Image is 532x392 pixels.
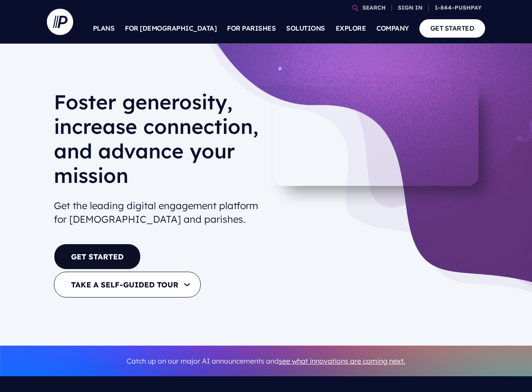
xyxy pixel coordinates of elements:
a: FOR [DEMOGRAPHIC_DATA] [125,13,216,44]
a: COMPANY [376,13,409,44]
p: Catch up on our major AI announcements and [54,351,478,371]
a: FOR PARISHES [227,13,276,44]
a: see what innovations are coming next. [279,357,405,365]
a: EXPLORE [336,13,366,44]
h2: Get the leading digital engagement platform for [DEMOGRAPHIC_DATA] and parishes. [54,196,259,230]
a: GET STARTED [419,19,486,37]
h1: Foster generosity, increase connection, and advance your mission [54,90,259,195]
button: TAKE A SELF-GUIDED TOUR [54,272,201,297]
a: PLANS [93,13,115,44]
a: SOLUTIONS [286,13,325,44]
a: GET STARTED [54,244,141,269]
